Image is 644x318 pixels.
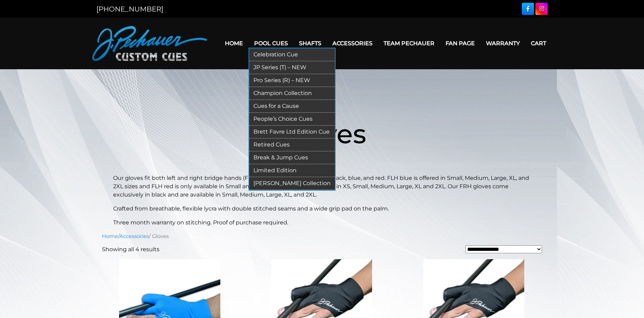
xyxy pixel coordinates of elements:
a: Retired Cues [249,138,335,151]
p: Crafted from breathable, flexible lycra with double stitched seams and a wide grip pad on the palm. [113,205,531,213]
img: Pechauer Custom Cues [92,26,207,61]
select: Shop order [465,245,542,253]
a: Pro Series (R) – NEW [249,74,335,87]
a: Break & Jump Cues [249,151,335,164]
a: Champion Collection [249,87,335,100]
a: JP Series (T) – NEW [249,61,335,74]
a: Home [102,233,118,239]
a: Cart [525,34,552,52]
a: Shafts [293,34,327,52]
a: [PERSON_NAME] Collection [249,177,335,190]
p: Three month warranty on stitching. Proof of purchase required. [113,218,531,227]
a: Accessories [327,34,378,52]
a: Fan Page [440,34,480,52]
a: Limited Edition [249,164,335,177]
p: Showing all 4 results [102,245,159,254]
a: Pool Cues [249,34,293,52]
nav: Breadcrumb [102,232,542,240]
a: Accessories [119,233,149,239]
a: Home [219,34,249,52]
p: Our gloves fit both left and right bridge hands (FLH, FRH). FLH gloves come in black, blue, and r... [113,174,531,199]
a: Warranty [480,34,525,52]
a: [PHONE_NUMBER] [96,5,163,13]
a: Brett Favre Ltd Edition Cue [249,126,335,138]
a: Cues for a Cause [249,100,335,113]
a: People’s Choice Cues [249,113,335,126]
a: Celebration Cue [249,48,335,61]
a: Team Pechauer [378,34,440,52]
